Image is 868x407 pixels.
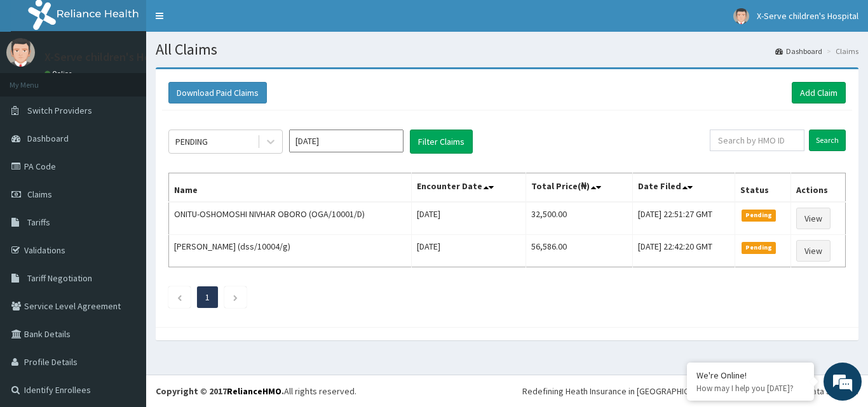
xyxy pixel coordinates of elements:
[146,375,868,407] footer: All rights reserved.
[792,82,846,103] a: Add Claim
[632,235,735,267] td: [DATE] 22:42:20 GMT
[632,173,735,203] th: Date Filed
[791,173,846,203] th: Actions
[411,235,526,267] td: [DATE]
[735,173,791,203] th: Status
[169,202,412,235] td: ONITU-OSHOMOSHI NIVHAR OBORO (OGA/10001/D)
[169,173,412,203] th: Name
[742,242,776,253] span: Pending
[205,291,210,303] a: Page 1 is your current page
[44,51,179,63] p: X-Serve children's Hospital
[824,46,858,57] li: Claims
[526,173,632,203] th: Total Price(₦)
[177,291,182,303] a: Previous page
[156,41,858,58] h1: All Claims
[742,210,776,221] span: Pending
[696,370,804,381] div: We're Online!
[27,272,92,284] span: Tariff Negotiation
[809,130,846,151] input: Search
[522,385,858,397] div: Redefining Heath Insurance in [GEOGRAPHIC_DATA] using Telemedicine and Data Science!
[775,46,822,57] a: Dashboard
[796,208,831,229] a: View
[796,240,831,262] a: View
[733,8,749,24] img: User Image
[27,105,92,116] span: Switch Providers
[632,202,735,235] td: [DATE] 22:51:27 GMT
[696,383,804,394] p: How may I help you today?
[227,385,281,397] a: RelianceHMO
[168,82,267,103] button: Download Paid Claims
[289,130,403,152] input: Select Month and Year
[411,173,526,203] th: Encounter Date
[526,235,632,267] td: 56,586.00
[169,235,412,267] td: [PERSON_NAME] (dss/10004/g)
[44,69,75,78] a: Online
[410,130,473,154] button: Filter Claims
[411,202,526,235] td: [DATE]
[710,130,804,151] input: Search by HMO ID
[27,133,69,144] span: Dashboard
[156,385,284,397] strong: Copyright © 2017 .
[27,189,52,200] span: Claims
[526,202,632,235] td: 32,500.00
[175,135,208,148] div: PENDING
[757,10,858,22] span: X-Serve children's Hospital
[27,217,50,228] span: Tariffs
[6,38,35,67] img: User Image
[233,291,238,303] a: Next page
